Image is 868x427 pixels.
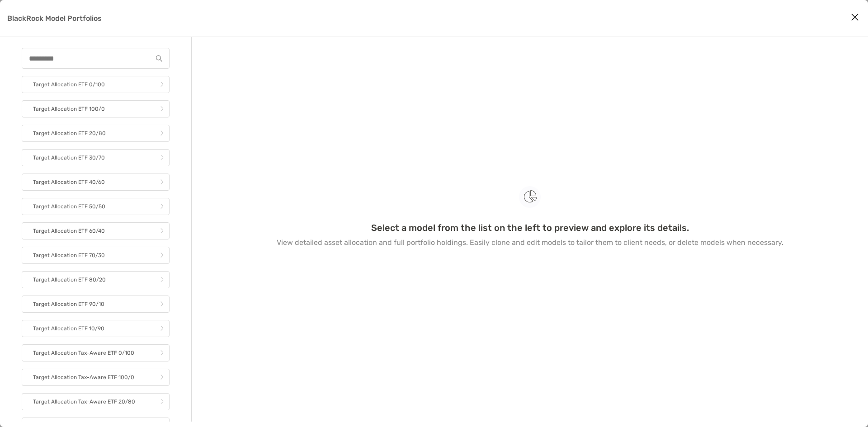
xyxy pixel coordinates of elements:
img: input icon [156,55,162,62]
p: Target Allocation Tax-Aware ETF 0/100 [33,347,134,359]
p: Target Allocation ETF 40/60 [33,177,105,188]
p: Target Allocation ETF 20/80 [33,128,106,139]
p: Target Allocation Tax-Aware ETF 100/0 [33,372,134,383]
a: Target Allocation ETF 60/40 [22,222,170,239]
p: BlackRock Model Portfolios [7,13,102,24]
a: Target Allocation ETF 10/90 [22,320,170,337]
p: Target Allocation ETF 100/0 [33,103,105,115]
a: Target Allocation ETF 80/20 [22,271,170,288]
a: Target Allocation Tax-Aware ETF 0/100 [22,344,170,361]
p: Target Allocation ETF 80/20 [33,274,106,286]
p: Target Allocation ETF 0/100 [33,79,105,90]
a: Target Allocation ETF 50/50 [22,198,170,215]
p: Target Allocation ETF 10/90 [33,323,104,334]
a: Target Allocation ETF 40/60 [22,174,170,191]
p: Target Allocation ETF 50/50 [33,201,105,212]
a: Target Allocation ETF 20/80 [22,125,170,142]
a: Target Allocation Tax-Aware ETF 100/0 [22,369,170,386]
p: Target Allocation ETF 30/70 [33,152,105,164]
p: Target Allocation ETF 60/40 [33,225,105,237]
button: Close modal [848,11,862,24]
p: Target Allocation ETF 70/30 [33,250,105,261]
a: Target Allocation ETF 100/0 [22,100,170,117]
a: Target Allocation ETF 70/30 [22,247,170,264]
a: Target Allocation ETF 30/70 [22,149,170,166]
a: Target Allocation ETF 90/10 [22,296,170,313]
p: Target Allocation ETF 90/10 [33,299,104,310]
p: Target Allocation Tax-Aware ETF 20/80 [33,396,135,408]
a: Target Allocation Tax-Aware ETF 20/80 [22,393,170,410]
p: View detailed asset allocation and full portfolio holdings. Easily clone and edit models to tailo... [277,237,783,248]
h3: Select a model from the list on the left to preview and explore its details. [371,222,689,233]
a: Target Allocation ETF 0/100 [22,76,170,93]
